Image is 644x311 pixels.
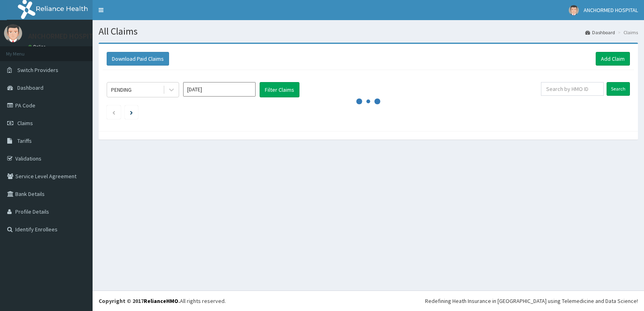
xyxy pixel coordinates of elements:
[569,5,579,15] img: User Image
[17,119,33,127] span: Claims
[99,297,180,305] strong: Copyright © 2017 .
[607,82,630,96] input: Search
[596,52,630,66] a: Add Claim
[99,26,638,37] h1: All Claims
[93,290,644,311] footer: All rights reserved.
[28,44,47,49] a: Online
[28,33,101,40] p: ANCHORMED HOSPITAL
[111,86,132,94] div: PENDING
[260,82,299,97] button: Filter Claims
[17,66,58,74] span: Switch Providers
[585,29,615,36] a: Dashboard
[616,29,638,36] li: Claims
[425,297,638,305] div: Redefining Heath Insurance in [GEOGRAPHIC_DATA] using Telemedicine and Data Science!
[112,109,116,116] a: Previous page
[17,84,43,91] span: Dashboard
[541,82,604,96] input: Search by HMO ID
[144,297,178,305] a: RelianceHMO
[130,109,133,116] a: Next page
[4,24,22,42] img: User Image
[356,89,380,113] svg: audio-loading
[107,52,169,66] button: Download Paid Claims
[17,137,32,144] span: Tariffs
[183,82,256,97] input: Select Month and Year
[584,6,638,14] span: ANCHORMED HOSPITAL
